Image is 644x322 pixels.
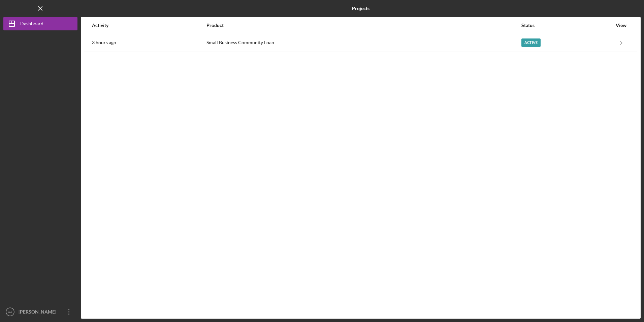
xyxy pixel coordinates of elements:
[8,310,12,314] text: AA
[206,23,520,28] div: Product
[613,23,630,28] div: View
[521,23,612,28] div: Status
[3,17,77,30] button: Dashboard
[17,305,61,320] div: [PERSON_NAME]
[352,6,369,11] b: Projects
[3,305,77,319] button: AA[PERSON_NAME]
[92,40,116,45] time: 2025-09-30 16:10
[20,17,43,32] div: Dashboard
[206,34,520,51] div: Small Business Community Loan
[521,38,541,47] div: Active
[92,23,206,28] div: Activity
